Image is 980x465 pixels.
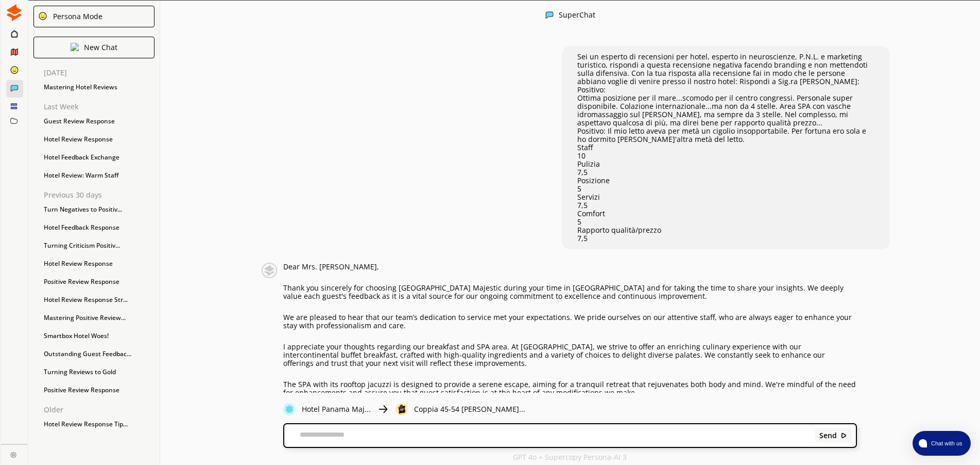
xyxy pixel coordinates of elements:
[39,132,160,147] div: Hotel Review Response
[261,263,278,278] img: Close
[44,103,160,111] p: Last Week
[6,4,23,21] img: Close
[577,234,874,243] p: 7,5
[577,53,874,94] p: Sei un esperto di recensioni per hotel, esperto in neuroscienze, P.N.L. e marketing turistico, ri...
[913,431,971,456] button: atlas-launcher
[39,256,160,271] div: Hotel Review Response
[577,193,874,201] p: Servizi
[39,416,160,432] div: Hotel Review Response Tip...
[44,406,160,414] p: Older
[39,346,160,362] div: Outstanding Guest Feedbac...
[302,405,371,413] p: Hotel Panama Maj...
[577,94,874,127] p: Ottima posizione per il mare...scomodo per il centro congressi. Personale super disponibile. Cola...
[39,382,160,398] div: Positive Review Response
[577,143,874,152] p: Staff
[39,292,160,308] div: Hotel Review Response Str...
[577,210,874,218] p: Comfort
[39,202,160,217] div: Turn Negatives to Positiv...
[513,453,627,461] p: GPT 4o + Supercopy Persona-AI 3
[10,452,16,458] img: Close
[49,12,102,21] div: Persona Mode
[283,284,857,300] p: Thank you sincerely for choosing [GEOGRAPHIC_DATA] Majestic during your time in [GEOGRAPHIC_DATA]...
[39,114,160,129] div: Guest Review Response
[577,226,874,234] p: Rapporto qualità/prezzo
[577,185,874,193] p: 5
[927,439,965,447] span: Chat with us
[39,79,160,95] div: Mastering Hotel Reviews
[39,364,160,380] div: Turning Reviews to Gold
[283,403,296,415] img: Close
[39,220,160,235] div: Hotel Feedback Response
[39,435,160,450] div: Hotel Review Response Tip...
[577,218,874,226] p: 5
[283,343,857,367] p: I appreciate your thoughts regarding our breakfast and SPA area. At [GEOGRAPHIC_DATA], we strive ...
[283,380,857,397] p: The SPA with its rooftop jacuzzi is designed to provide a serene escape, aiming for a tranquil re...
[71,43,79,51] img: Close
[39,168,160,183] div: Hotel Review: Warm Staff
[819,431,837,440] b: Send
[44,191,160,199] p: Previous 30 days
[84,43,117,52] p: New Chat
[840,432,848,439] img: Close
[283,313,857,330] p: We are pleased to hear that our team’s dedication to service met your expectations. We pride ours...
[577,127,874,143] p: Positivo: Il mio letto aveva per metà un cigolio insopportabile. Per fortuna ero sola e ho dormit...
[577,168,874,177] p: 7,5
[577,160,874,168] p: Pulizia
[396,403,408,415] img: Close
[39,274,160,290] div: Positive Review Response
[283,263,857,271] p: Dear Mrs. [PERSON_NAME],
[39,150,160,165] div: Hotel Feedback Exchange
[39,328,160,344] div: Smartbox Hotel Woes!
[44,69,160,77] p: [DATE]
[577,201,874,210] p: 7,5
[377,403,389,415] img: Close
[577,152,874,160] p: 10
[1,444,27,462] a: Close
[545,11,554,19] img: Close
[577,177,874,185] p: Posizione
[559,11,595,21] div: SuperChat
[39,238,160,253] div: Turning Criticism Positiv...
[414,405,525,413] p: Coppia 45-54 [PERSON_NAME]...
[39,310,160,326] div: Mastering Positive Review...
[38,11,47,21] img: Close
